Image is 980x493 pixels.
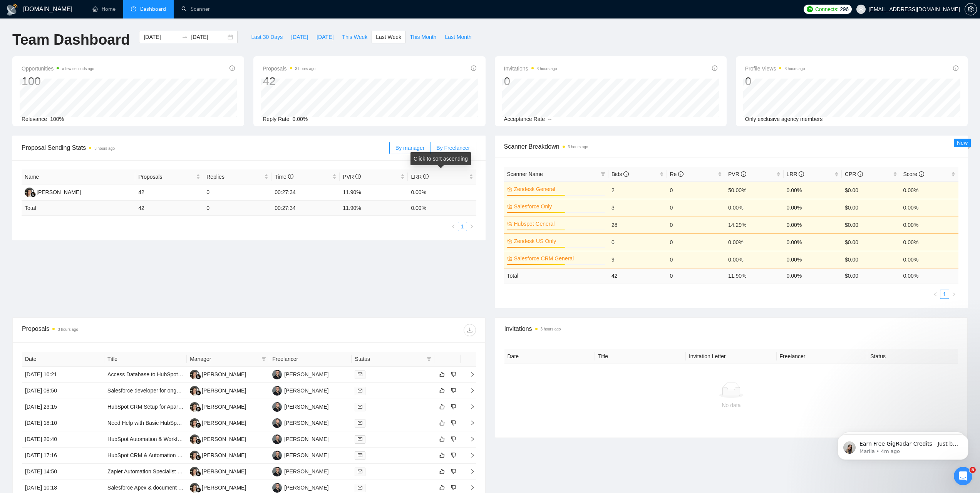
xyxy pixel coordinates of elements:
img: gigradar-bm.png [196,423,201,428]
td: 0.00% [784,181,842,199]
span: info-circle [355,174,361,179]
td: $0.00 [842,251,900,268]
img: JR [272,402,282,412]
td: 0.00% [900,216,959,233]
span: [DATE] [291,33,308,41]
img: LA [190,402,199,412]
span: By Freelancer [436,145,470,151]
a: JR[PERSON_NAME] [272,403,328,409]
a: Zendesk US Only [514,237,604,245]
button: Last Week [372,31,405,43]
button: like [437,418,447,428]
img: JR [272,386,282,396]
input: End date [191,33,226,41]
span: Dashboard [140,6,166,12]
img: gigradar-bm.png [196,374,201,379]
a: LA[PERSON_NAME] [190,371,246,377]
div: 42 [263,74,315,89]
img: LA [190,370,199,379]
img: LA [190,434,199,444]
button: like [437,483,447,492]
span: Status [355,355,423,363]
img: JR [272,451,282,460]
td: 11.90 % [725,268,784,283]
time: 3 hours ago [58,327,78,332]
td: 0.00% [900,251,959,268]
a: LA[PERSON_NAME] [190,387,246,393]
td: 14.29% [725,216,784,233]
button: setting [965,3,977,15]
img: gigradar-bm.png [196,487,201,493]
span: Scanner Breakdown [504,142,959,151]
button: This Month [405,31,441,43]
span: Scanner Name [507,171,543,177]
a: Salesforce Apex & document management Consulting [107,485,236,491]
td: 0 [203,201,271,216]
a: LA[PERSON_NAME] [190,468,246,474]
img: upwork-logo.png [807,6,813,12]
a: Need Help with Basic HubSpot Setup (Small Task) [107,420,228,426]
span: Profile Views [745,64,805,73]
li: Previous Page [449,222,458,231]
a: LA[PERSON_NAME] [190,403,246,409]
td: 0 [203,184,271,201]
td: $ 0.00 [842,268,900,283]
a: Salesforce developer for ongoing development [107,387,219,394]
a: HubSpot CRM & Automation Specialist [107,452,200,458]
img: JR [272,418,282,428]
a: searchScanner [181,6,210,12]
span: crown [507,186,513,192]
a: Zendesk General [514,185,604,193]
button: left [449,222,458,231]
time: 3 hours ago [295,67,316,71]
img: gigradar-bm.png [196,406,201,412]
span: filter [425,353,433,365]
th: Date [22,352,104,367]
a: JR[PERSON_NAME] [272,468,328,474]
span: like [439,404,445,410]
button: [DATE] [312,31,338,43]
a: Salesforce CRM General [514,254,604,263]
span: mail [358,485,362,490]
img: LA [190,483,199,493]
td: 28 [608,216,667,233]
span: PVR [343,174,361,180]
span: Invitations [504,64,557,73]
td: $0.00 [842,181,900,199]
th: Replies [203,169,271,184]
button: like [437,402,447,411]
a: 1 [458,222,467,231]
span: Time [275,174,293,180]
span: -- [548,116,551,122]
span: Opportunities [22,64,94,73]
time: a few seconds ago [62,67,94,71]
span: info-circle [919,171,924,177]
span: mail [358,453,362,458]
div: [PERSON_NAME] [284,467,328,476]
span: info-circle [623,171,629,177]
li: Next Page [467,222,476,231]
td: 0.00% [725,251,784,268]
a: HubSpot Automation & Workflow Setup Specialist [107,436,226,442]
div: [PERSON_NAME] [284,419,328,427]
img: gigradar-bm.png [196,390,201,396]
td: $0.00 [842,233,900,251]
time: 3 hours ago [537,67,557,71]
td: 0.00% [784,199,842,216]
a: Zapier Automation Specialist for HubSpot Integration [107,468,233,475]
span: By manager [395,145,424,151]
span: Relevance [22,116,47,122]
td: $0.00 [842,216,900,233]
span: user [858,7,864,12]
span: info-circle [858,171,863,177]
div: [PERSON_NAME] [202,419,246,427]
td: 0 [608,233,667,251]
span: PVR [728,171,746,177]
p: Earn Free GigRadar Credits - Just by Sharing Your Story! 💬 Want more credits for sending proposal... [34,22,133,30]
div: [PERSON_NAME] [284,402,328,411]
td: 0.00% [725,233,784,251]
span: 296 [840,5,848,13]
span: crown [507,204,513,209]
img: logo [6,3,18,16]
th: Manager [187,352,269,367]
